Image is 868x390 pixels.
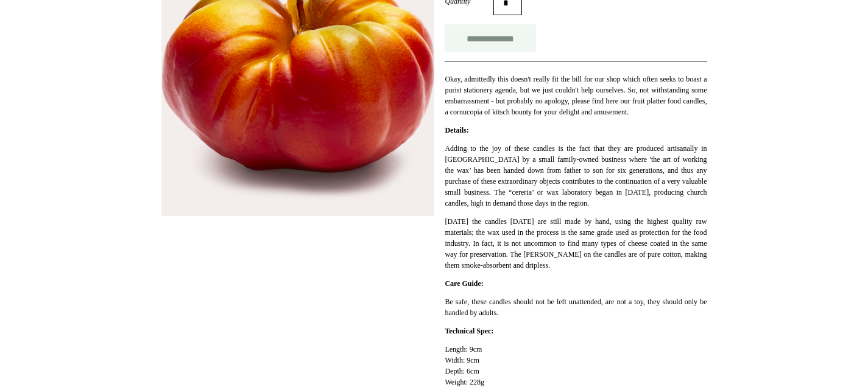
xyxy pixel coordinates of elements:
p: [DATE] the candles [DATE] are still made by hand, using the highest quality raw materials; the wa... [445,216,707,271]
strong: Details: [445,126,468,134]
strong: Care Guide: [445,279,483,288]
p: Adding to the joy of these candles is the fact that they are produced artisanally in [GEOGRAPHIC_... [445,143,707,209]
strong: Technical Spec: [445,327,493,335]
p: Okay, admittedly this doesn't really fit the bill for our shop which often seeks to boast a puris... [445,74,707,117]
p: Be safe, these candles should not be left unattended, are not a toy, they should only be handled ... [445,296,707,318]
